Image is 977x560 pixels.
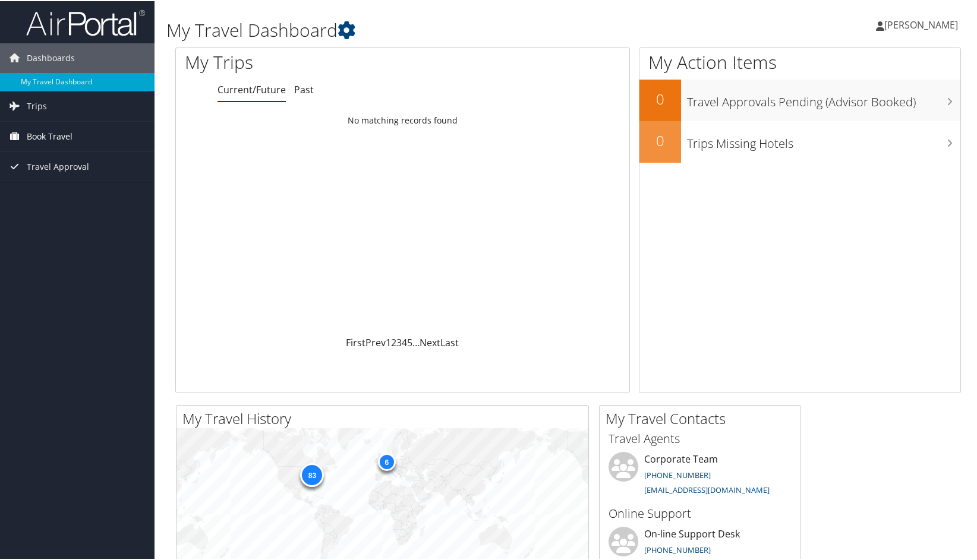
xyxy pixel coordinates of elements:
[639,129,681,150] h2: 0
[346,335,365,348] a: First
[27,42,75,72] span: Dashboards
[639,78,960,120] a: 0Travel Approvals Pending (Advisor Booked)
[402,335,407,348] a: 4
[27,151,89,181] span: Travel Approval
[26,8,145,36] img: airportal-logo.png
[609,429,792,446] h3: Travel Agents
[218,82,286,95] a: Current/Future
[407,335,412,348] a: 5
[377,452,395,470] div: 6
[176,109,629,130] td: No matching records found
[884,17,958,30] span: [PERSON_NAME]
[639,49,960,74] h1: My Action Items
[391,335,396,348] a: 2
[294,82,314,95] a: Past
[606,407,800,428] h2: My Travel Contacts
[27,90,47,120] span: Trips
[644,543,711,554] a: [PHONE_NUMBER]
[386,335,391,348] a: 1
[182,407,588,428] h2: My Travel History
[639,120,960,162] a: 0Trips Missing Hotels
[420,335,440,348] a: Next
[687,128,960,151] h3: Trips Missing Hotels
[365,335,386,348] a: Prev
[639,88,681,108] h2: 0
[603,451,798,499] li: Corporate Team
[300,461,324,485] div: 83
[185,49,431,74] h1: My Trips
[396,335,402,348] a: 3
[166,17,702,42] h1: My Travel Dashboard
[609,504,792,521] h3: Online Support
[644,469,711,479] a: [PHONE_NUMBER]
[412,335,420,348] span: …
[644,483,770,494] a: [EMAIL_ADDRESS][DOMAIN_NAME]
[440,335,459,348] a: Last
[687,87,960,109] h3: Travel Approvals Pending (Advisor Booked)
[876,6,970,42] a: [PERSON_NAME]
[27,121,73,150] span: Book Travel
